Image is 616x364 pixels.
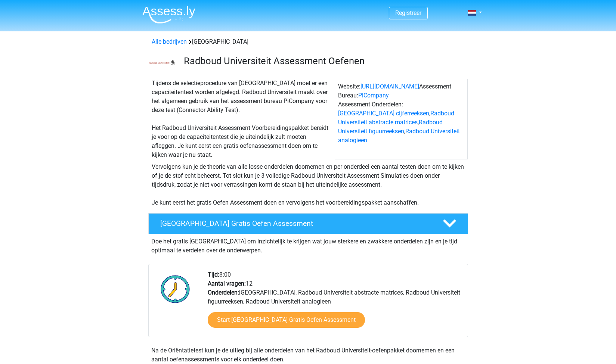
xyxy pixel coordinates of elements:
h4: [GEOGRAPHIC_DATA] Gratis Oefen Assessment [160,219,431,228]
a: [GEOGRAPHIC_DATA] cijferreeksen [338,110,429,117]
h3: Radboud Universiteit Assessment Oefenen [184,55,462,67]
a: [URL][DOMAIN_NAME] [360,83,419,90]
b: Onderdelen: [208,289,239,296]
img: Klok [157,270,194,308]
a: Start [GEOGRAPHIC_DATA] Gratis Oefen Assessment [208,312,365,328]
b: Aantal vragen: [208,280,246,287]
img: Assessly [142,6,195,24]
div: Tijdens de selectieprocedure van [GEOGRAPHIC_DATA] moet er een capaciteitentest worden afgelegd. ... [149,79,335,159]
a: Radboud Universiteit abstracte matrices [338,110,454,126]
div: Na de Oriëntatietest kun je de uitleg bij alle onderdelen van het Radboud Universiteit-oefenpakke... [148,346,468,364]
a: Radboud Universiteit analogieen [338,128,460,144]
div: Vervolgens kun je de theorie van alle losse onderdelen doornemen en per onderdeel een aantal test... [149,162,468,207]
a: Registreer [395,9,421,16]
a: Radboud Universiteit figuurreeksen [338,119,443,135]
div: [GEOGRAPHIC_DATA] [149,37,468,46]
div: Website: Assessment Bureau: Assessment Onderdelen: , , , [335,79,468,159]
div: 8:00 12 [GEOGRAPHIC_DATA], Radboud Universiteit abstracte matrices, Radboud Universiteit figuurre... [202,270,467,337]
a: Alle bedrijven [152,38,187,45]
div: Doe het gratis [GEOGRAPHIC_DATA] om inzichtelijk te krijgen wat jouw sterkere en zwakkere onderde... [148,234,468,255]
a: PiCompany [358,92,389,99]
a: [GEOGRAPHIC_DATA] Gratis Oefen Assessment [145,213,471,234]
b: Tijd: [208,271,219,278]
